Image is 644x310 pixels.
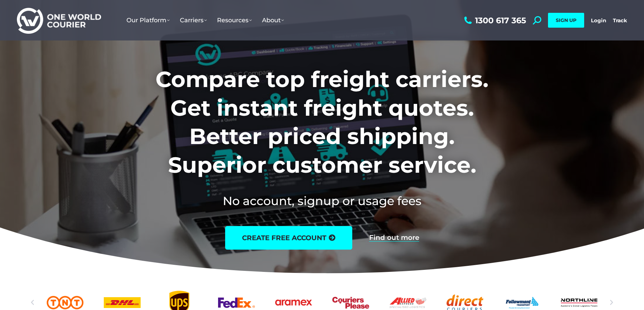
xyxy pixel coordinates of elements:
a: SIGN UP [548,13,584,28]
h2: No account, signup or usage fees [111,193,533,209]
a: Resources [212,10,257,31]
img: One World Courier [17,7,101,34]
a: 1300 617 365 [462,16,526,25]
span: SIGN UP [556,17,576,23]
span: Our Platform [126,17,170,24]
a: Our Platform [121,10,175,31]
a: Track [613,17,627,24]
a: About [257,10,289,31]
a: Login [591,17,606,24]
span: Carriers [180,17,207,24]
a: Find out more [369,234,419,242]
a: Carriers [175,10,212,31]
span: About [262,17,284,24]
a: create free account [225,226,352,250]
span: Resources [217,17,252,24]
h1: Compare top freight carriers. Get instant freight quotes. Better priced shipping. Superior custom... [111,65,533,179]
